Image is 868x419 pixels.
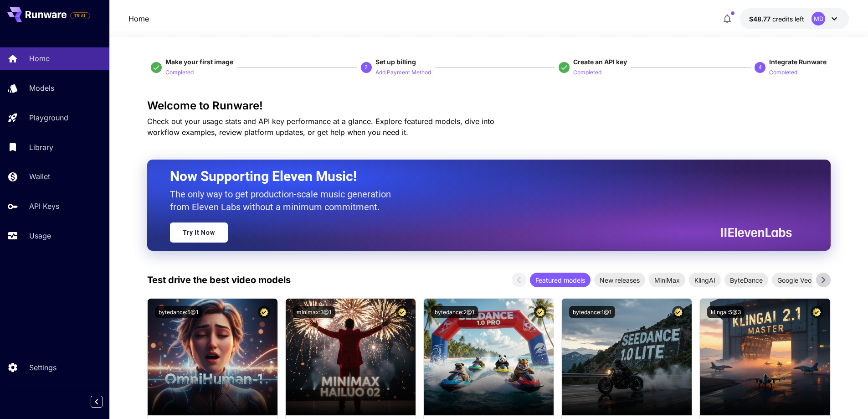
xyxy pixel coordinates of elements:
span: $48.77 [749,15,772,23]
p: Wallet [29,171,50,182]
span: ByteDance [724,275,768,285]
div: Google Veo [772,273,817,287]
button: Certified Model – Vetted for best performance and includes a commercial license. [534,306,546,318]
p: Completed [165,68,194,77]
span: KlingAI [689,275,721,285]
button: minimax:3@1 [293,306,335,318]
button: Completed [573,67,601,78]
img: alt [148,299,277,415]
p: Completed [769,68,797,77]
div: KlingAI [689,273,721,287]
span: Create an API key [573,58,627,66]
img: alt [424,299,554,415]
nav: breadcrumb [128,13,149,24]
p: API Keys [29,201,59,212]
p: Usage [29,230,51,241]
p: Playground [29,112,68,123]
span: Set up billing [375,58,416,66]
button: Collapse sidebar [91,396,103,408]
button: Add Payment Method [375,67,431,78]
a: Home [128,13,149,24]
button: $48.7727MD [740,8,849,29]
span: credits left [772,15,804,23]
button: Certified Model – Vetted for best performance and includes a commercial license. [396,306,408,318]
p: Home [29,53,50,64]
button: Completed [165,67,194,78]
span: Featured models [530,275,591,285]
span: Add your payment card to enable full platform functionality. [70,10,90,21]
div: MD [812,12,825,26]
span: Google Veo [772,275,817,285]
button: Certified Model – Vetted for best performance and includes a commercial license. [672,306,684,318]
p: Settings [29,362,56,373]
div: Featured models [530,273,591,287]
span: New releases [594,275,645,285]
span: Check out your usage stats and API key performance at a glance. Explore featured models, dive int... [147,117,494,137]
p: Add Payment Method [375,68,431,77]
p: Library [29,142,53,153]
button: klingai:5@3 [707,306,745,318]
a: Try It Now [170,222,228,243]
p: The only way to get production-scale music generation from Eleven Labs without a minimum commitment. [170,188,398,213]
button: bytedance:1@1 [569,306,615,318]
button: Certified Model – Vetted for best performance and includes a commercial license. [811,306,823,318]
div: Collapse sidebar [98,393,109,410]
div: ByteDance [724,273,768,287]
p: Completed [573,68,601,77]
img: alt [562,299,692,415]
span: Make your first image [165,58,233,66]
span: MiniMax [649,275,685,285]
p: Test drive the best video models [147,273,291,287]
span: TRIAL [71,12,90,19]
h3: Welcome to Runware! [147,99,831,112]
h2: Now Supporting Eleven Music! [170,168,785,185]
button: Certified Model – Vetted for best performance and includes a commercial license. [258,306,270,318]
div: $48.7727 [749,14,804,24]
div: MiniMax [649,273,685,287]
p: 4 [759,63,762,72]
div: New releases [594,273,645,287]
img: alt [700,299,830,415]
button: bytedance:2@1 [431,306,478,318]
p: Models [29,83,54,93]
span: Integrate Runware [769,58,827,66]
img: alt [286,299,416,415]
button: bytedance:5@1 [155,306,202,318]
p: 2 [365,63,368,72]
button: Completed [769,67,797,78]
